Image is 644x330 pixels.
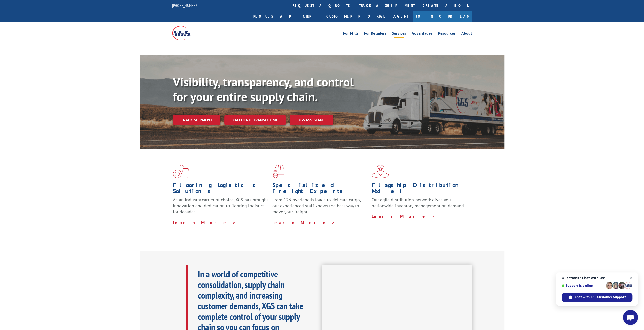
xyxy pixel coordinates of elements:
h1: Flooring Logistics Solutions [173,182,268,197]
a: For Retailers [364,31,386,37]
p: From 123 overlength loads to delicate cargo, our experienced staff knows the best way to move you... [272,197,368,219]
a: Request a pickup [250,11,323,22]
a: Resources [438,31,456,37]
a: Join Our Team [413,11,472,22]
a: Advantages [412,31,432,37]
a: Agent [388,11,413,22]
a: Learn More > [372,213,435,219]
a: Track shipment [173,115,220,125]
a: Services [392,31,406,37]
a: About [461,31,472,37]
span: Our agile distribution network gives you nationwide inventory management on demand. [372,197,465,209]
a: XGS ASSISTANT [290,115,333,125]
div: Chat with XGS Customer Support [562,293,632,302]
h1: Specialized Freight Experts [272,182,368,197]
img: xgs-icon-focused-on-flooring-red [272,165,284,178]
b: Visibility, transparency, and control for your entire supply chain. [173,74,354,104]
a: Learn More > [173,219,236,225]
h1: Flagship Distribution Model [372,182,467,197]
img: xgs-icon-total-supply-chain-intelligence-red [173,165,189,178]
span: Support is online [562,284,604,288]
img: xgs-icon-flagship-distribution-model-red [372,165,389,178]
span: Questions? Chat with us! [562,276,632,280]
div: Open chat [623,310,638,325]
a: Calculate transit time [224,115,286,125]
a: [PHONE_NUMBER] [172,3,198,8]
span: Chat with XGS Customer Support [575,295,626,299]
span: Close chat [628,275,634,281]
span: As an industry carrier of choice, XGS has brought innovation and dedication to flooring logistics... [173,197,268,215]
a: Customer Portal [323,11,388,22]
a: Learn More > [272,219,335,225]
a: For Mills [343,31,359,37]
